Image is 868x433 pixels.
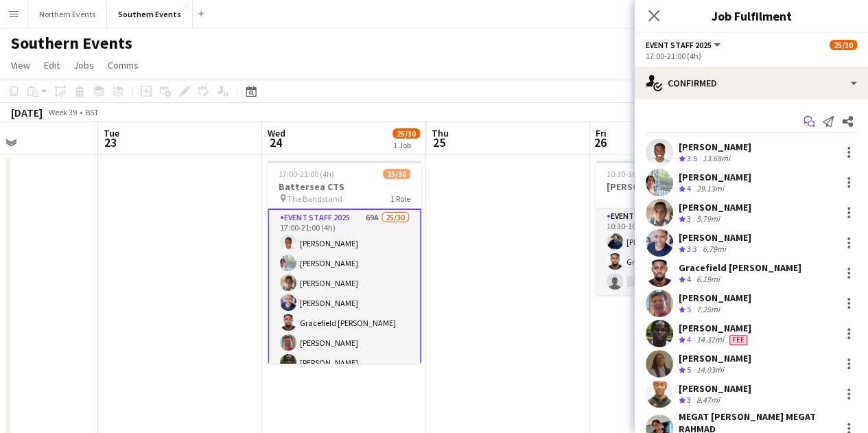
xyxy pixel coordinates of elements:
[383,169,410,179] span: 25/30
[11,59,30,71] span: View
[727,334,750,346] div: Crew has different fees then in role
[679,231,751,244] div: [PERSON_NAME]
[700,244,729,255] div: 6.79mi
[679,322,751,334] div: [PERSON_NAME]
[694,364,727,376] div: 14.03mi
[28,1,107,27] button: Northern Events
[393,140,419,150] div: 1 Job
[268,127,285,139] span: Wed
[635,67,868,100] div: Confirmed
[268,180,421,193] h3: Battersea CTS
[596,127,607,139] span: Fri
[679,201,751,213] div: [PERSON_NAME]
[679,261,801,274] div: Gracefield [PERSON_NAME]
[687,183,691,194] span: 4
[687,153,697,163] span: 3.5
[679,352,751,364] div: [PERSON_NAME]
[679,382,751,395] div: [PERSON_NAME]
[687,213,691,224] span: 3
[85,107,99,117] div: BST
[694,334,727,346] div: 14.32mi
[432,127,449,139] span: Thu
[73,59,94,71] span: Jobs
[635,7,868,25] h3: Job Fulfilment
[687,364,691,375] span: 5
[646,51,857,61] div: 17:00-21:00 (4h)
[45,107,80,117] span: Week 39
[729,335,747,345] span: Fee
[102,134,119,150] span: 23
[596,161,749,295] app-job-card: 10:30-16:00 (5h30m)2/3[PERSON_NAME] set up1 RoleEvent Marshal34A2/310:30-16:00 (5h30m)[PERSON_NAM...
[288,194,342,204] span: The Bandstand
[679,141,751,153] div: [PERSON_NAME]
[5,56,36,74] a: View
[107,1,193,27] button: Southern Events
[700,153,733,165] div: 13.68mi
[687,274,691,284] span: 4
[430,134,449,150] span: 25
[596,209,749,295] app-card-role: Event Marshal34A2/310:30-16:00 (5h30m)[PERSON_NAME]Gracefield [PERSON_NAME]
[687,244,697,254] span: 3.3
[268,161,421,364] app-job-card: 17:00-21:00 (4h)25/30Battersea CTS The Bandstand1 RoleEvent Staff 202569A25/3017:00-21:00 (4h)[PE...
[594,134,607,150] span: 26
[279,169,334,179] span: 17:00-21:00 (4h)
[38,56,65,74] a: Edit
[687,395,691,405] span: 3
[687,304,691,314] span: 5
[108,59,139,71] span: Comms
[11,106,43,119] div: [DATE]
[694,304,723,316] div: 7.25mi
[392,128,420,139] span: 25/30
[102,56,144,74] a: Comms
[694,395,723,406] div: 8.47mi
[104,127,119,139] span: Tue
[694,183,727,195] div: 29.13mi
[646,40,712,50] span: Event Staff 2025
[11,33,132,54] h1: Southern Events
[687,334,691,344] span: 4
[607,169,678,179] span: 10:30-16:00 (5h30m)
[68,56,99,74] a: Jobs
[679,171,751,183] div: [PERSON_NAME]
[694,213,723,225] div: 5.79mi
[266,134,285,150] span: 24
[830,40,857,50] span: 25/30
[44,59,60,71] span: Edit
[596,180,749,193] h3: [PERSON_NAME] set up
[679,292,751,304] div: [PERSON_NAME]
[646,40,723,50] button: Event Staff 2025
[694,274,723,285] div: 6.19mi
[390,194,410,204] span: 1 Role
